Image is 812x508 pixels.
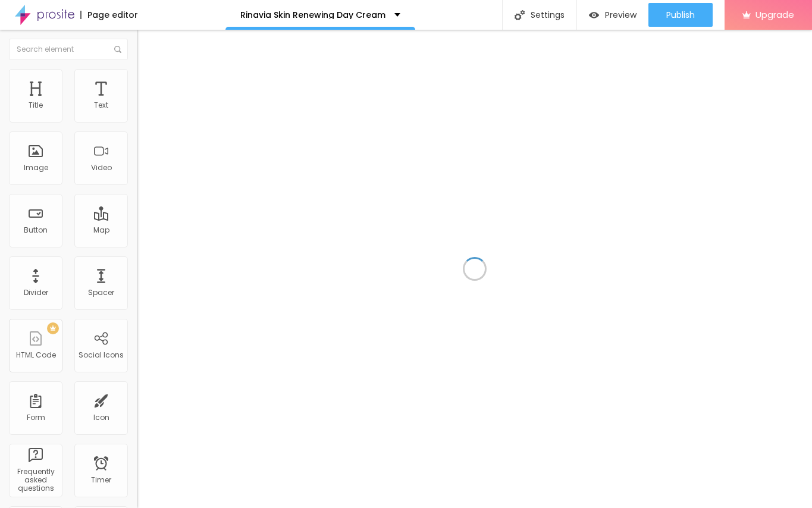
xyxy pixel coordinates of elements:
div: Spacer [88,289,114,297]
img: Icone [515,10,525,20]
button: Preview [577,3,648,27]
div: HTML Code [16,351,56,359]
div: Map [93,226,109,234]
div: Button [24,226,48,234]
div: Text [94,101,108,109]
div: Social Icons [79,351,124,359]
div: Page editor [80,11,138,19]
div: Frequently asked questions [12,468,59,493]
div: Timer [91,476,111,484]
span: Publish [666,10,695,20]
p: Rinavia Skin Renewing Day Cream [240,11,385,19]
div: Form [27,413,45,422]
img: view-1.svg [589,10,599,20]
div: Divider [24,289,48,297]
button: Publish [648,3,713,27]
input: Search element [9,39,128,60]
div: Image [24,164,48,172]
img: Icone [114,46,121,53]
span: Upgrade [755,10,794,20]
div: Video [91,164,112,172]
span: Preview [605,10,637,20]
div: Title [29,101,43,109]
div: Icon [93,413,109,422]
